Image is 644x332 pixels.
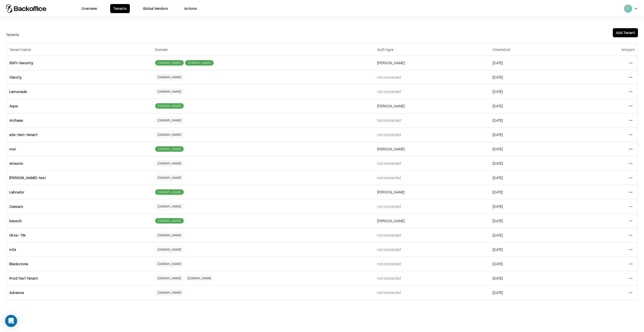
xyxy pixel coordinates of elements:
[6,285,152,300] td: Advance
[490,214,571,228] td: [DATE]
[377,247,400,252] span: not connected
[155,74,184,80] div: [DOMAIN_NAME]
[6,127,152,142] td: e2e-test-tenant
[490,44,571,56] th: Created at
[490,113,571,127] td: [DATE]
[155,117,184,123] div: [DOMAIN_NAME]
[490,199,571,214] td: [DATE]
[155,132,184,138] div: [DOMAIN_NAME]
[490,70,571,84] td: [DATE]
[6,185,152,199] td: Labrador
[155,189,184,195] div: [DOMAIN_NAME]
[6,113,152,127] td: Archaea
[155,247,184,252] div: [DOMAIN_NAME]
[490,271,571,285] td: [DATE]
[377,75,400,79] span: not connected
[6,84,152,99] td: Lemonade
[6,228,152,242] td: Okta- TIN
[490,171,571,185] td: [DATE]
[155,204,184,209] div: [DOMAIN_NAME]
[377,89,400,94] span: not connected
[377,104,405,108] span: [PERSON_NAME]
[6,70,152,84] td: Claroty
[181,4,200,13] button: Actions
[490,285,571,300] td: [DATE]
[185,275,214,281] div: [DOMAIN_NAME]
[377,118,400,122] span: not connected
[377,276,400,280] span: not connected
[377,132,400,137] span: not connected
[78,4,100,13] button: Overview
[613,28,638,37] button: Add Tenant
[155,146,184,152] div: [DOMAIN_NAME]
[377,161,400,165] span: not connected
[490,56,571,70] td: [DATE]
[155,89,184,94] div: [DOMAIN_NAME]
[377,218,405,223] span: [PERSON_NAME]
[377,60,405,65] span: [PERSON_NAME]
[155,232,184,238] div: [DOMAIN_NAME]
[490,185,571,199] td: [DATE]
[155,261,184,267] div: [DOMAIN_NAME]
[490,257,571,271] td: [DATE]
[6,199,152,214] td: Caesars
[490,99,571,113] td: [DATE]
[377,204,400,209] span: not connected
[490,84,571,99] td: [DATE]
[155,290,184,295] div: [DOMAIN_NAME]
[377,233,400,237] span: not connected
[110,4,130,13] button: Tenants
[6,271,152,285] td: Prod Test Tenant
[6,242,152,257] td: mfa
[377,190,405,194] span: [PERSON_NAME]
[6,44,152,56] th: Tenant name
[6,171,152,185] td: [PERSON_NAME]-test
[155,218,184,224] div: [DOMAIN_NAME]
[377,290,400,295] span: not connected
[6,214,152,228] td: bausch
[6,99,152,113] td: Aqua
[155,103,184,109] div: [DOMAIN_NAME]
[185,60,214,66] div: [DOMAIN_NAME]
[155,175,184,181] div: [DOMAIN_NAME]
[490,142,571,156] td: [DATE]
[140,4,171,13] button: Global Vendors
[6,56,152,70] td: Shift-Security
[377,147,405,151] span: [PERSON_NAME]
[5,315,17,327] div: Open Intercom Messenger
[6,156,152,171] td: Amazon
[6,32,19,37] div: Tenants
[490,127,571,142] td: [DATE]
[377,261,400,266] span: not connected
[490,156,571,171] td: [DATE]
[155,275,184,281] div: [DOMAIN_NAME]
[374,44,490,56] th: Auth type
[377,175,400,180] span: not connected
[490,228,571,242] td: [DATE]
[155,60,184,66] div: [DOMAIN_NAME]
[155,160,184,166] div: [DOMAIN_NAME]
[571,44,638,56] th: Amount
[490,242,571,257] td: [DATE]
[6,257,152,271] td: Blackstone
[6,142,152,156] td: mor
[152,44,374,56] th: Domain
